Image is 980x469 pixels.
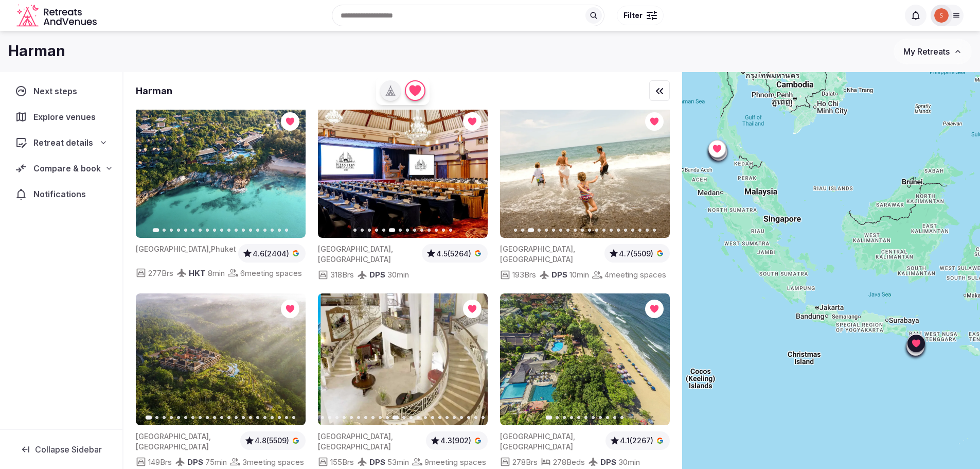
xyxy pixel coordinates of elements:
[559,229,562,232] button: Go to slide 7
[8,41,65,61] h1: Harman
[278,229,281,232] button: Go to slide 18
[514,229,517,232] button: Go to slide 1
[35,444,102,455] span: Collapse Sidebar
[460,416,463,419] button: Go to slide 20
[409,416,413,419] button: Go to slide 13
[242,229,245,232] button: Go to slide 13
[570,416,573,419] button: Go to slide 4
[170,416,173,419] button: Go to slide 4
[146,415,152,420] button: Go to slide 1
[330,269,354,280] span: 318 Brs
[375,229,378,232] button: Go to slide 4
[191,229,194,232] button: Go to slide 6
[600,457,616,467] span: DPS
[242,457,304,467] span: 3 meeting spaces
[436,249,471,259] span: 4.5 (5264)
[136,106,306,238] img: Featured image for venue
[368,229,371,232] button: Go to slide 3
[318,432,391,441] span: [GEOGRAPHIC_DATA]
[292,416,295,419] button: Go to slide 21
[353,229,357,232] button: Go to slide 1
[617,6,664,25] button: Filter
[206,229,209,232] button: Go to slide 8
[379,416,382,419] button: Go to slide 9
[357,416,360,419] button: Go to slide 6
[361,229,364,232] button: Go to slide 2
[391,245,393,253] span: ,
[556,416,559,419] button: Go to slide 2
[330,457,354,467] span: 155 Brs
[240,268,302,279] span: 6 meeting spaces
[227,229,230,232] button: Go to slide 11
[285,416,288,419] button: Go to slide 20
[894,39,972,64] button: My Retreats
[350,416,353,419] button: Go to slide 5
[618,457,640,467] span: 30 min
[271,229,274,232] button: Go to slide 17
[263,416,266,419] button: Go to slide 17
[610,436,666,446] button: 4.1(2267)
[191,416,194,419] button: Go to slide 7
[620,416,623,419] button: Go to slide 11
[369,270,385,280] span: DPS
[256,416,259,419] button: Go to slide 16
[213,416,216,419] button: Go to slide 10
[199,416,202,419] button: Go to slide 8
[438,416,441,419] button: Go to slide 17
[500,293,670,426] img: Featured image for venue
[500,432,573,441] span: [GEOGRAPHIC_DATA]
[136,442,209,451] span: [GEOGRAPHIC_DATA]
[406,229,409,232] button: Go to slide 8
[187,457,203,467] span: DPS
[606,416,609,419] button: Go to slide 9
[208,268,225,279] span: 8 min
[205,457,227,467] span: 75 min
[155,416,158,419] button: Go to slide 2
[33,162,101,175] span: Compare & book
[426,248,484,258] button: 4.5(5264)
[391,432,393,441] span: ,
[521,229,524,232] button: Go to slide 2
[235,229,238,232] button: Go to slide 12
[318,442,391,451] span: [GEOGRAPHIC_DATA]
[440,436,471,446] span: 4.3 (902)
[33,136,93,149] span: Retreat details
[581,229,584,232] button: Go to slide 10
[482,416,485,419] button: Go to slide 23
[249,229,252,232] button: Go to slide 14
[551,270,567,280] span: DPS
[610,229,613,232] button: Go to slide 14
[402,416,405,419] button: Go to slide 12
[500,245,573,253] span: [GEOGRAPHIC_DATA]
[613,416,616,419] button: Go to slide 10
[431,416,434,419] button: Go to slide 16
[163,229,166,232] button: Go to slide 2
[16,4,99,27] svg: Retreats and Venues company logo
[33,85,81,97] span: Next steps
[136,432,209,441] span: [GEOGRAPHIC_DATA]
[211,245,236,253] span: Phuket
[609,248,666,258] button: 4.7(5509)
[369,457,385,467] span: DPS
[500,442,573,451] span: [GEOGRAPHIC_DATA]
[545,229,548,232] button: Go to slide 5
[199,229,202,232] button: Go to slide 7
[189,268,206,278] span: HKT
[235,416,238,419] button: Go to slide 13
[500,255,573,264] span: [GEOGRAPHIC_DATA]
[546,415,553,420] button: Go to slide 1
[386,416,389,419] button: Go to slide 10
[256,229,259,232] button: Go to slide 15
[33,111,100,123] span: Explore venues
[389,229,396,233] button: Go to slide 6
[278,416,281,419] button: Go to slide 19
[153,229,159,233] button: Go to slide 1
[442,229,445,232] button: Go to slide 13
[148,268,173,279] span: 277 Brs
[453,416,456,419] button: Go to slide 19
[595,229,598,232] button: Go to slide 12
[619,249,653,259] span: 4.7 (5509)
[318,255,391,264] span: [GEOGRAPHIC_DATA]
[417,416,420,419] button: Go to slide 14
[263,229,266,232] button: Go to slide 16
